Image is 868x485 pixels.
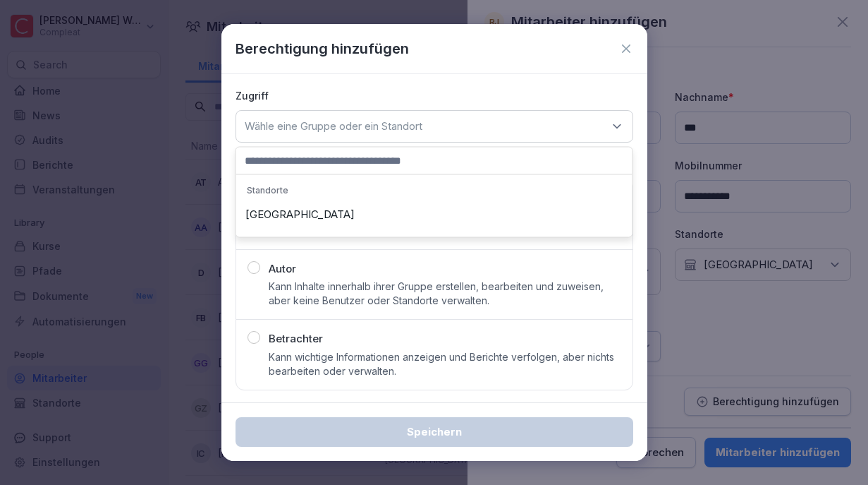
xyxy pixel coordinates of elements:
[269,261,296,277] p: Autor
[269,331,323,347] p: Betrachter
[240,179,629,201] p: Standorte
[236,38,409,59] p: Berechtigung hinzufügen
[240,201,629,228] div: [GEOGRAPHIC_DATA]
[236,88,633,103] p: Zugriff
[236,417,633,447] button: Speichern
[269,280,621,308] p: Kann Inhalte innerhalb ihrer Gruppe erstellen, bearbeiten und zuweisen, aber keine Benutzer oder ...
[247,424,622,440] div: Speichern
[245,119,422,133] p: Wähle eine Gruppe oder ein Standort
[269,350,621,378] p: Kann wichtige Informationen anzeigen und Berichte verfolgen, aber nichts bearbeiten oder verwalten.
